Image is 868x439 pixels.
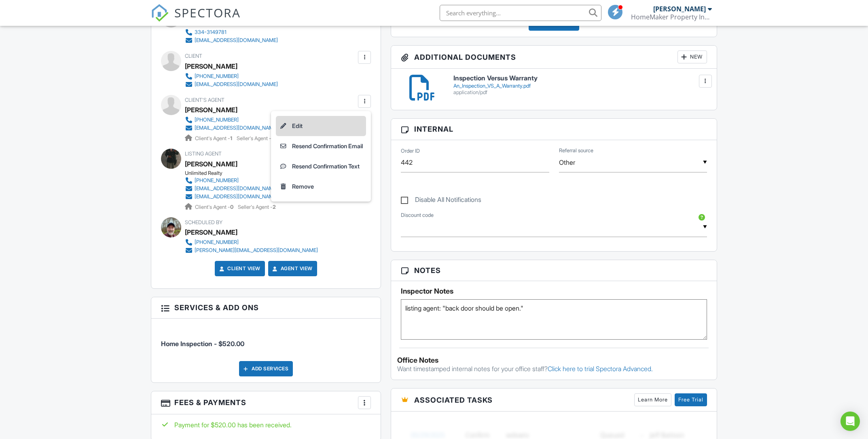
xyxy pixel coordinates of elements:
[401,299,707,340] textarea: listing agent: "back door should be open."
[675,393,707,406] a: Free Trial
[276,176,366,197] a: Remove
[185,193,278,201] a: [EMAIL_ADDRESS][DOMAIN_NAME]
[185,226,237,238] div: [PERSON_NAME]
[185,97,224,103] span: Client's Agent
[185,60,237,72] div: [PERSON_NAME]
[174,4,241,21] span: SPECTORA
[195,37,278,44] div: [EMAIL_ADDRESS][DOMAIN_NAME]
[161,340,244,348] span: Home Inspection - $520.00
[185,116,278,124] a: [PHONE_NUMBER]
[195,239,239,246] div: [PHONE_NUMBER]
[195,135,233,141] span: Client's Agent -
[185,53,202,59] span: Client
[185,246,318,254] a: [PERSON_NAME][EMAIL_ADDRESS][DOMAIN_NAME]
[634,393,671,406] a: Learn More
[276,136,366,156] a: Resend Confirmation Email
[195,125,278,131] div: [EMAIL_ADDRESS][DOMAIN_NAME]
[397,356,711,364] div: Office Notes
[185,176,278,185] a: [PHONE_NUMBER]
[151,391,381,414] h3: Fees & Payments
[401,196,481,206] label: Disable All Notifications
[185,185,278,193] a: [EMAIL_ADDRESS][DOMAIN_NAME]
[271,265,313,273] a: Agent View
[677,50,707,63] div: New
[453,75,707,95] a: Inspection Versus Warranty An_Inspection_VS_A_Warranty.pdf application/pdf
[840,412,860,431] div: Open Intercom Messenger
[631,13,712,21] div: HomeMaker Property Inspections
[185,238,318,246] a: [PHONE_NUMBER]
[548,365,653,373] a: Click here to trial Spectora Advanced.
[185,151,222,157] span: Listing Agent
[453,89,707,96] div: application/pdf
[397,364,711,373] p: Want timestamped internal notes for your office staff?
[185,124,278,132] a: [EMAIL_ADDRESS][DOMAIN_NAME]
[195,193,278,200] div: [EMAIL_ADDRESS][DOMAIN_NAME]
[391,46,717,69] h3: Additional Documents
[195,73,239,80] div: [PHONE_NUMBER]
[237,135,275,141] span: Seller's Agent -
[401,212,434,219] label: Discount code
[185,219,222,225] span: Scheduled By
[195,204,235,210] span: Client's Agent -
[401,147,420,155] label: Order ID
[276,156,366,176] a: Resend Confirmation Text
[653,5,706,13] div: [PERSON_NAME]
[391,119,717,140] h3: Internal
[195,177,239,184] div: [PHONE_NUMBER]
[276,116,366,136] a: Edit
[391,260,717,281] h3: Notes
[414,395,493,405] span: Associated Tasks
[195,29,227,36] div: 334-3149781
[453,83,707,89] div: An_Inspection_VS_A_Warranty.pdf
[273,204,276,210] strong: 2
[230,204,233,210] strong: 0
[559,147,593,154] label: Referral source
[185,36,278,44] a: [EMAIL_ADDRESS][DOMAIN_NAME]
[239,361,293,376] div: Add Services
[151,297,381,318] h3: Services & Add ons
[440,5,601,21] input: Search everything...
[218,265,260,273] a: Client View
[195,117,239,123] div: [PHONE_NUMBER]
[195,247,318,254] div: [PERSON_NAME][EMAIL_ADDRESS][DOMAIN_NAME]
[161,420,371,429] div: Payment for $520.00 has been received.
[185,28,278,36] a: 334-3149781
[195,185,278,192] div: [EMAIL_ADDRESS][DOMAIN_NAME]
[195,81,278,88] div: [EMAIL_ADDRESS][DOMAIN_NAME]
[453,75,707,82] h6: Inspection Versus Warranty
[161,325,371,355] li: Service: Home Inspection
[151,4,169,22] img: The Best Home Inspection Software - Spectora
[185,80,278,88] a: [EMAIL_ADDRESS][DOMAIN_NAME]
[185,170,284,176] div: Unlimited Realty
[185,104,237,116] a: [PERSON_NAME]
[238,204,276,210] span: Seller's Agent -
[401,287,707,295] h5: Inspector Notes
[230,135,232,141] strong: 1
[185,158,237,170] a: [PERSON_NAME]
[185,72,278,80] a: [PHONE_NUMBER]
[151,11,241,28] a: SPECTORA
